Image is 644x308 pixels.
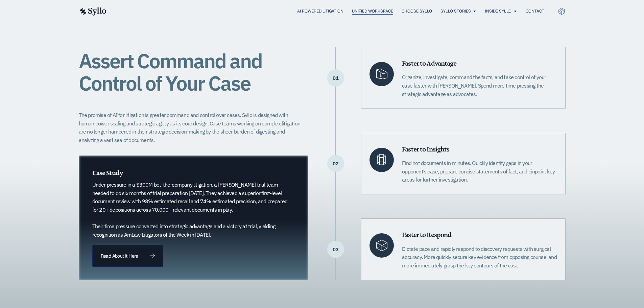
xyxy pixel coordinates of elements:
span: Assert Command and Control of Your Case [79,47,262,96]
p: The promise of AI for litigation is greater command and control over cases. Syllo is designed wit... [79,111,305,144]
span: Faster to Respond [402,230,451,239]
a: Choose Syllo [402,8,432,14]
span: Case Study [92,168,123,177]
a: Read About It Here [92,245,163,267]
a: Inside Syllo [485,8,511,14]
nav: Menu [120,8,544,15]
p: Organize, investigate, command the facts, and take control of your case faster with [PERSON_NAME]... [402,73,557,98]
div: Menu Toggle [120,8,544,15]
p: 01 [327,78,344,78]
a: Contact [526,8,544,14]
p: Find hot documents in minutes. Quickly identify gaps in your opponent’s case, prepare concise sta... [402,159,557,184]
span: Faster to Insights [402,145,449,153]
p: Dictate pace and rapidly respond to discovery requests with surgical accuracy. More quickly secur... [402,245,557,270]
a: Unified Workspace [352,8,393,14]
a: Syllo Stories [440,8,471,14]
p: 03 [327,249,344,250]
p: Under pressure in a $300M bet-the-company litigation, a [PERSON_NAME] trial team needed to do six... [92,181,288,239]
p: 02 [327,163,344,164]
span: Read About It Here [101,254,138,258]
span: Faster to Advantage [402,59,456,67]
a: AI Powered Litigation [297,8,343,14]
img: syllo [79,7,106,16]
